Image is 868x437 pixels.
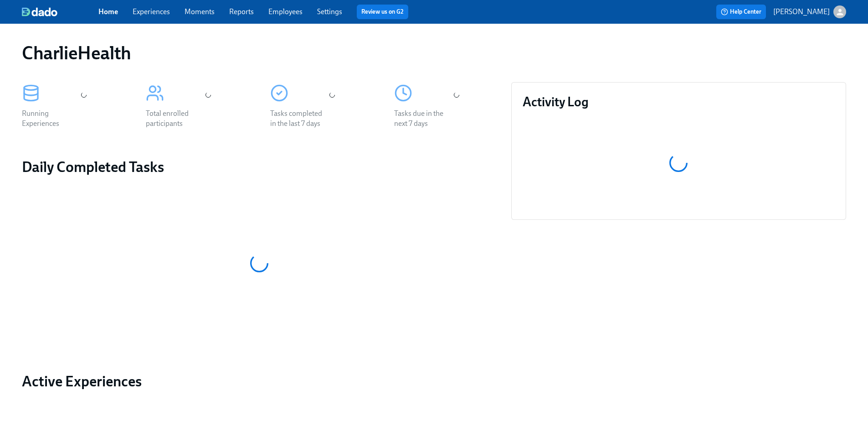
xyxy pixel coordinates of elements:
div: Tasks completed in the last 7 days [270,109,329,129]
div: Running Experiences [22,109,80,129]
div: Total enrolled participants [146,109,204,129]
a: Active Experiences [22,372,497,390]
span: Help Center [721,7,761,16]
a: dado [22,7,98,16]
a: Settings [317,7,342,16]
p: [PERSON_NAME] [773,7,830,17]
a: Review us on G2 [361,7,404,16]
button: [PERSON_NAME] [773,5,846,18]
div: Tasks due in the next 7 days [394,109,452,129]
h1: CharlieHealth [22,42,131,64]
h3: Activity Log [523,94,835,110]
a: Moments [185,7,215,16]
a: Reports [229,7,254,16]
h2: Daily Completed Tasks [22,158,497,176]
a: Home [98,7,118,16]
a: Employees [268,7,303,16]
img: dado [22,7,57,16]
button: Help Center [716,5,766,19]
a: Experiences [133,7,170,16]
button: Review us on G2 [357,5,408,19]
